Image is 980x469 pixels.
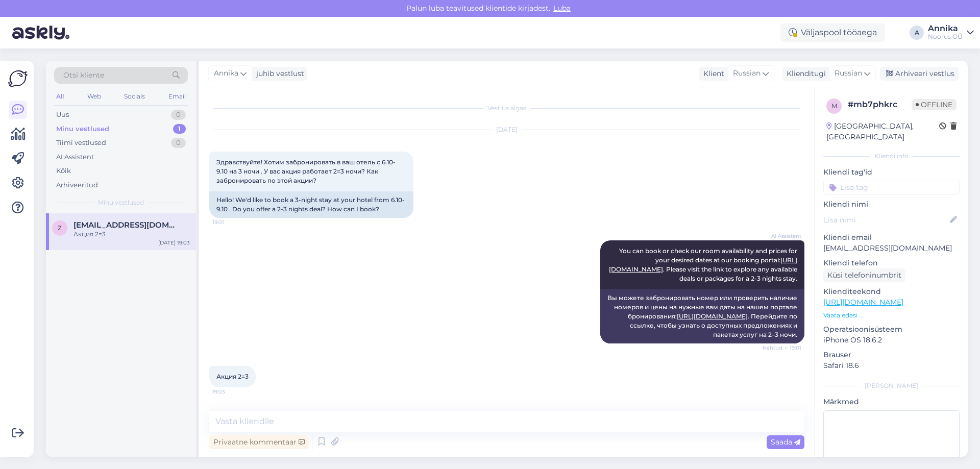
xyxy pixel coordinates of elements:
span: Luba [550,4,574,13]
div: Minu vestlused [56,124,109,134]
div: Klienditugi [782,68,826,79]
div: Vestlus algas [209,104,804,113]
p: Klienditeekond [823,286,960,297]
span: Акция 2=3 [216,373,249,380]
span: You can book or check our room availability and prices for your desired dates at our booking port... [609,247,799,282]
div: Klient [699,68,724,79]
a: [URL][DOMAIN_NAME] [823,298,903,307]
a: [URL][DOMAIN_NAME] [677,312,748,320]
span: Здравствуйте! Хотим забронировать в ваш отель с 6.10-9.10 на 3 ночи . У вас акция работает 2=3 но... [216,158,396,184]
div: 1 [173,124,186,134]
div: Annika [928,24,963,33]
span: Saada [771,437,800,447]
div: 0 [171,138,186,148]
div: A [910,26,924,40]
div: [PERSON_NAME] [823,381,960,390]
span: Offline [912,99,957,110]
div: Arhiveeri vestlus [880,67,959,81]
div: Noorus OÜ [928,33,963,41]
span: Zenja.stsetinin@mail.ru [73,220,180,230]
span: Annika [214,68,238,79]
div: Hello! We'd like to book a 3-night stay at your hotel from 6.10-9.10 . Do you offer a 2-3 nights ... [209,191,413,218]
span: 19:03 [212,388,251,396]
span: Otsi kliente [63,70,104,81]
div: [DATE] [209,125,804,134]
div: All [54,90,66,103]
input: Lisa nimi [824,214,948,226]
a: AnnikaNoorus OÜ [928,24,974,41]
div: Väljaspool tööaega [780,23,885,42]
span: Minu vestlused [98,198,144,207]
div: juhib vestlust [252,68,304,79]
p: Safari 18.6 [823,360,960,371]
div: Kõik [56,166,71,176]
p: Kliendi nimi [823,199,960,210]
p: Operatsioonisüsteem [823,324,960,335]
div: Privaatne kommentaar [209,435,309,449]
p: Kliendi email [823,232,960,243]
span: 19:01 [212,218,251,226]
div: Kliendi info [823,152,960,161]
div: Вы можете забронировать номер или проверить наличие номеров и цены на нужные вам даты на нашем по... [600,289,804,343]
p: Vaata edasi ... [823,311,960,320]
div: Web [85,90,103,103]
p: iPhone OS 18.6.2 [823,335,960,345]
img: Askly Logo [8,69,28,88]
div: AI Assistent [56,152,94,162]
div: Акция 2=3 [73,230,190,239]
input: Lisa tag [823,180,960,195]
div: 0 [171,110,186,120]
span: Z [58,224,62,232]
p: Märkmed [823,397,960,407]
div: Küsi telefoninumbrit [823,268,905,282]
p: Kliendi telefon [823,258,960,268]
p: [EMAIL_ADDRESS][DOMAIN_NAME] [823,243,960,254]
div: [GEOGRAPHIC_DATA], [GEOGRAPHIC_DATA] [826,121,939,142]
span: m [831,102,837,110]
span: Nähtud ✓ 19:01 [763,344,801,352]
div: # mb7phkrc [848,98,912,111]
div: Socials [122,90,147,103]
span: AI Assistent [763,232,801,240]
div: Tiimi vestlused [56,138,106,148]
div: Arhiveeritud [56,180,98,190]
span: Russian [733,68,761,79]
p: Brauser [823,350,960,360]
div: [DATE] 19:03 [158,239,190,246]
span: Russian [835,68,862,79]
div: Uus [56,110,69,120]
div: Email [166,90,188,103]
p: Kliendi tag'id [823,167,960,178]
